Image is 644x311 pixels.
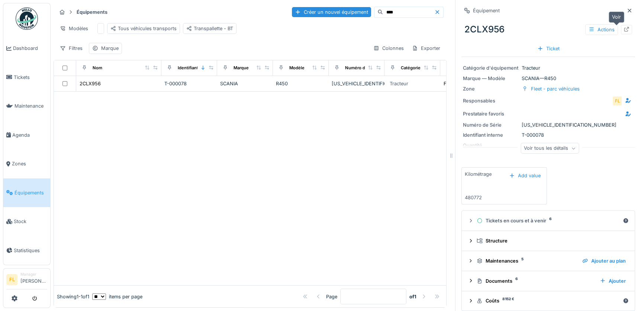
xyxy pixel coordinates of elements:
[477,217,620,224] div: Tickets en cours et à venir
[14,247,47,254] span: Statistiques
[289,65,305,71] div: Modèle
[390,80,408,87] div: Tracteur
[463,121,519,128] div: Numéro de Série
[74,9,110,16] strong: Équipements
[14,74,47,81] span: Tickets
[465,294,632,308] summary: Coûts8152 €
[93,65,102,71] div: Nom
[579,256,629,266] div: Ajouter au plan
[15,102,47,110] span: Maintenance
[465,194,482,201] div: 480772
[3,236,50,265] a: Statistiques
[220,80,270,87] div: SCANIA
[3,34,50,63] a: Dashboard
[477,277,594,285] div: Documents
[110,25,177,32] div: Tous véhicules transports
[463,131,519,139] div: Identifiant interne
[3,149,50,178] a: Zones
[477,257,576,264] div: Maintenances
[465,274,632,288] summary: Documents6Ajouter
[370,43,407,54] div: Colonnes
[531,85,580,92] div: Fleet - parc véhicules
[3,207,50,236] a: Stock
[463,121,634,128] div: [US_VEHICLE_IDENTIFICATION_NUMBER]
[80,80,101,87] div: 2CLX956
[409,43,444,54] div: Exporter
[14,218,47,225] span: Stock
[506,171,544,181] div: Add value
[3,178,50,207] a: Équipements
[401,65,453,71] div: Catégories d'équipement
[178,65,214,71] div: Identifiant interne
[3,92,50,121] a: Maintenance
[465,234,632,248] summary: Structure
[463,110,519,117] div: Prestataire favoris
[609,12,624,22] div: Voir
[463,97,519,104] div: Responsables
[101,45,119,52] div: Marque
[463,85,519,92] div: Zone
[292,7,371,17] div: Créer un nouvel équipement
[12,160,47,167] span: Zones
[234,65,249,71] div: Marque
[463,64,519,72] div: Catégorie d'équipement
[473,7,500,14] div: Équipement
[597,276,629,286] div: Ajouter
[477,297,620,304] div: Coûts
[326,293,337,300] div: Page
[57,43,86,54] div: Filtres
[6,272,47,289] a: FL Manager[PERSON_NAME]
[461,20,635,39] div: 2CLX956
[276,80,326,87] div: R450
[164,80,214,87] div: T-000078
[465,214,632,228] summary: Tickets en cours et à venir6
[585,24,618,35] div: Actions
[186,25,233,32] div: Transpallette - BT
[92,293,142,300] div: items per page
[463,131,634,139] div: T-000078
[16,7,38,30] img: Badge_color-CXgf-gQk.svg
[477,237,626,244] div: Structure
[521,143,579,154] div: Voir tous les détails
[6,274,17,285] li: FL
[332,80,381,87] div: [US_VEHICLE_IDENTIFICATION_NUMBER]
[465,171,492,178] div: Kilométrage
[20,272,47,277] div: Manager
[12,131,47,139] span: Agenda
[612,96,622,106] div: FL
[3,63,50,92] a: Tickets
[409,293,416,300] strong: of 1
[345,65,379,71] div: Numéro de Série
[463,75,519,82] div: Marque — Modèle
[20,272,47,288] li: [PERSON_NAME]
[57,293,89,300] div: Showing 1 - 1 of 1
[463,64,634,72] div: Tracteur
[15,189,47,196] span: Équipements
[463,75,634,82] div: SCANIA — R450
[534,44,563,54] div: Ticket
[13,45,47,52] span: Dashboard
[57,23,91,34] div: Modèles
[444,80,492,87] div: Fleet - parc véhicules
[465,254,632,268] summary: Maintenances5Ajouter au plan
[3,121,50,150] a: Agenda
